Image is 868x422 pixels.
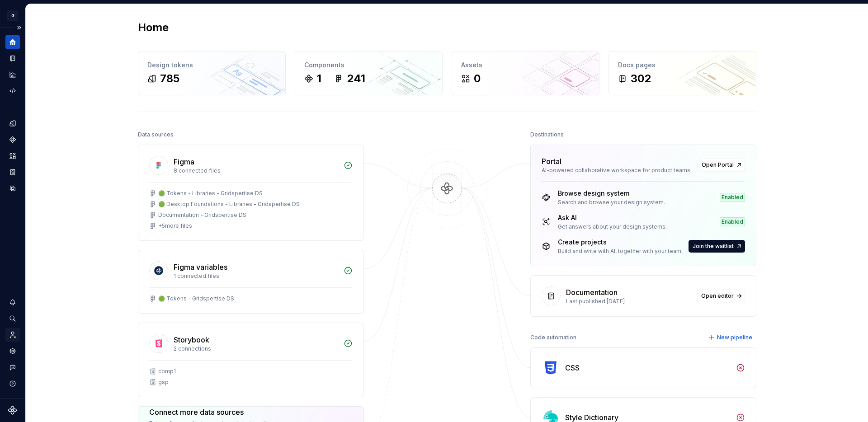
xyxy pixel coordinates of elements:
div: Docs pages [618,61,747,70]
a: Components1241 [295,51,443,95]
a: Open Portal [698,159,745,171]
div: Components [304,61,433,70]
a: Docs pages302 [609,51,756,95]
div: Create projects [558,238,683,247]
span: Open Portal [702,161,734,169]
div: 1 connected files [174,272,338,280]
a: Settings [5,344,20,358]
div: 2 connections [174,345,338,352]
button: Join the waitlist [689,240,745,253]
h2: Home [138,20,169,35]
div: Figma variables [174,262,227,272]
div: 302 [631,71,651,86]
div: AI-powered collaborative workspace for product teams. [542,167,692,174]
div: Ask AI [558,213,667,222]
svg: Supernova Logo [8,406,17,415]
a: Figma8 connected files🟢 Tokens - Libraries - Gridspertise DS🟢 Desktop Foundations - Libraries - G... [138,145,364,241]
a: Open editor [697,290,745,302]
a: Home [5,35,20,49]
button: Contact support [5,360,20,375]
div: Code automation [530,331,576,344]
div: 241 [347,71,365,86]
div: Connect more data sources [149,407,276,417]
a: Analytics [5,67,20,82]
div: Last published [DATE] [566,298,692,305]
div: 785 [160,71,179,86]
button: G [2,6,24,25]
div: Design tokens [147,61,276,70]
a: Assets0 [452,51,599,95]
a: Data sources [5,181,20,196]
div: 8 connected files [174,167,338,174]
div: Enabled [720,193,745,202]
button: Notifications [5,295,20,309]
a: Code automation [5,84,20,98]
a: Components [5,132,20,147]
div: CSS [565,362,580,373]
div: Search and browse your design system. [558,199,665,206]
div: G [7,10,18,21]
a: Invite team [5,328,20,342]
a: Documentation [5,51,20,66]
div: gsp [158,379,169,386]
div: Enabled [720,217,745,226]
div: Get answers about your design systems. [558,223,667,230]
div: + 5 more files [158,222,192,230]
div: Destinations [530,128,564,141]
div: Assets [461,61,590,70]
div: Figma [174,156,194,167]
button: Expand sidebar [13,21,25,34]
button: New pipeline [706,331,756,344]
span: Open editor [701,292,734,300]
a: Storybook2 connectionscomp1gsp [138,323,364,397]
a: Figma variables1 connected files🟢 Tokens - Gridspertise DS [138,250,364,314]
div: 0 [474,71,481,86]
a: Storybook stories [5,165,20,179]
button: Search ⌘K [5,311,20,326]
a: Design tokens785 [138,51,286,95]
div: Portal [542,156,561,167]
div: Browse design system [558,189,665,198]
div: Documentation - Gridspertise DS [158,211,246,219]
div: 1 [317,71,321,86]
a: Assets [5,149,20,163]
div: 🟢 Desktop Foundations - Libraries - Gridspertise DS [158,201,300,208]
div: 🟢 Tokens - Libraries - Gridspertise DS [158,190,263,197]
a: Design tokens [5,116,20,131]
div: Documentation [566,287,618,298]
div: Data sources [138,128,174,141]
span: New pipeline [717,334,752,341]
div: Storybook [174,334,209,345]
div: comp1 [158,368,176,375]
div: Build and write with AI, together with your team. [558,248,683,255]
div: 🟢 Tokens - Gridspertise DS [158,295,234,302]
span: Join the waitlist [693,243,734,250]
